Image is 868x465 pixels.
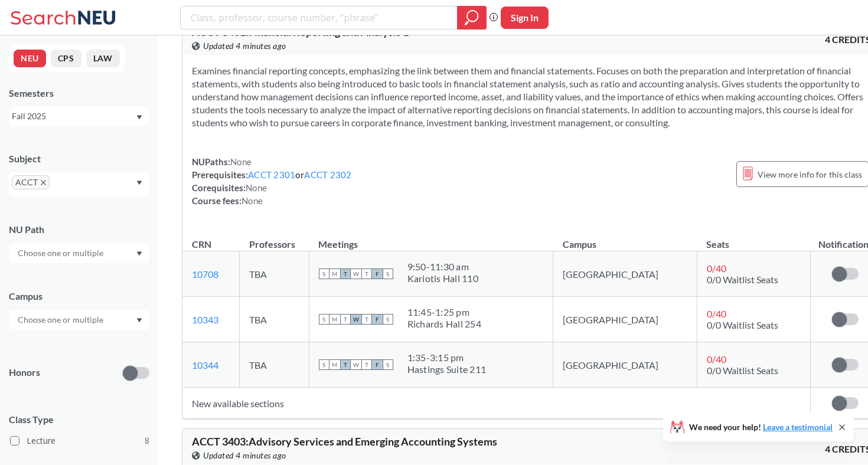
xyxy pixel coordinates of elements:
[203,40,286,53] span: Updated 4 minutes ago
[51,50,81,67] button: CPS
[465,9,479,26] svg: magnifying glass
[136,251,142,256] svg: Dropdown arrow
[319,314,329,325] span: S
[329,268,340,279] span: M
[501,6,549,29] button: Sign In
[319,359,329,370] span: S
[248,169,295,180] a: ACCT 2301
[372,359,383,370] span: F
[340,314,351,325] span: T
[10,433,149,448] label: Lecture
[351,268,361,279] span: W
[12,246,111,260] input: Choose one or multiple
[553,342,697,388] td: [GEOGRAPHIC_DATA]
[9,243,149,263] div: Dropdown arrow
[553,251,697,297] td: [GEOGRAPHIC_DATA]
[457,6,487,30] div: magnifying glass
[407,364,487,375] div: Hastings Suite 211
[372,314,383,325] span: F
[697,226,810,251] th: Seats
[9,107,149,126] div: Fall 2025Dropdown arrow
[758,167,862,182] span: View more info for this class
[192,268,218,280] a: 10708
[340,359,351,370] span: T
[707,353,726,365] span: 0 / 40
[351,359,361,370] span: W
[192,314,218,325] a: 10343
[329,359,340,370] span: M
[12,175,50,189] span: ACCTX to remove pill
[192,359,218,371] a: 10344
[707,274,778,285] span: 0/0 Waitlist Seats
[9,310,149,330] div: Dropdown arrow
[242,195,263,206] span: None
[240,297,309,342] td: TBA
[192,435,497,448] span: ACCT 3403 : Advisory Services and Emerging Accounting Systems
[240,251,309,297] td: TBA
[9,290,149,303] div: Campus
[182,388,811,419] td: New available sections
[407,273,478,284] div: Kariotis Hall 110
[192,155,352,207] div: NUPaths: Prerequisites: or Corequisites: Course fees:
[9,413,149,426] span: Class Type
[383,314,393,325] span: S
[407,352,487,364] div: 1:35 - 3:15 pm
[9,152,149,165] div: Subject
[407,261,478,273] div: 9:50 - 11:30 am
[372,268,383,279] span: F
[707,319,778,330] span: 0/0 Waitlist Seats
[407,318,481,330] div: Richards Hall 254
[304,169,351,180] a: ACCT 2302
[12,313,111,327] input: Choose one or multiple
[9,172,149,197] div: ACCTX to remove pillDropdown arrow
[383,268,393,279] span: S
[136,181,142,185] svg: Dropdown arrow
[407,306,481,318] div: 11:45 - 1:25 pm
[383,359,393,370] span: S
[145,434,149,447] span: 8
[361,359,372,370] span: T
[136,318,142,323] svg: Dropdown arrow
[707,308,726,319] span: 0 / 40
[553,226,697,251] th: Campus
[190,8,449,28] input: Class, professor, course number, "phrase"
[240,226,309,251] th: Professors
[14,50,46,67] button: NEU
[86,50,120,67] button: LAW
[689,423,833,431] span: We need your help!
[340,268,351,279] span: T
[361,314,372,325] span: T
[9,223,149,236] div: NU Path
[9,366,40,379] p: Honors
[12,110,135,123] div: Fall 2025
[41,180,46,185] svg: X to remove pill
[136,115,142,120] svg: Dropdown arrow
[763,422,833,432] a: Leave a testimonial
[351,314,361,325] span: W
[240,342,309,388] td: TBA
[707,365,778,376] span: 0/0 Waitlist Seats
[203,449,286,462] span: Updated 4 minutes ago
[192,238,211,251] div: CRN
[329,314,340,325] span: M
[9,87,149,100] div: Semesters
[309,226,553,251] th: Meetings
[319,268,329,279] span: S
[361,268,372,279] span: T
[707,263,726,274] span: 0 / 40
[553,297,697,342] td: [GEOGRAPHIC_DATA]
[230,156,252,167] span: None
[246,182,267,193] span: None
